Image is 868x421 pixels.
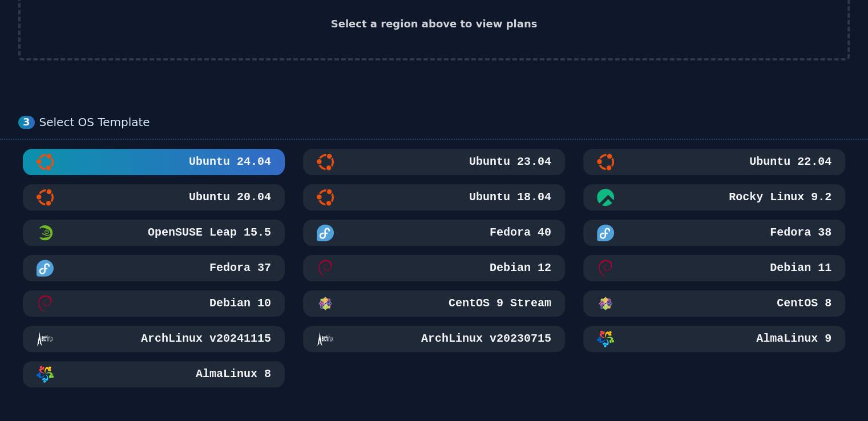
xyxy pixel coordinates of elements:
[23,184,285,211] button: Ubuntu 20.04Ubuntu 20.04
[303,290,565,317] button: CentOS 9 StreamCentOS 9 Stream
[146,225,271,241] h3: OpenSUSE Leap 15.5
[331,16,538,32] h2: Select a region above to view plans
[39,115,850,129] div: Select OS Template
[754,331,831,347] h3: AlmaLinux 9
[317,224,334,241] img: Fedora 40
[583,184,845,211] button: Rocky Linux 9.2Rocky Linux 9.2
[487,260,551,276] h3: Debian 12
[597,295,614,312] img: CentOS 8
[487,225,551,241] h3: Fedora 40
[583,220,845,246] button: Fedora 38Fedora 38
[303,184,565,211] button: Ubuntu 18.04Ubuntu 18.04
[37,330,54,347] img: ArchLinux v20241115
[37,224,54,241] img: OpenSUSE Leap 15.5 Minimal
[583,326,845,352] button: AlmaLinux 9AlmaLinux 9
[37,153,54,171] img: Ubuntu 24.04
[774,295,831,311] h3: CentOS 8
[597,260,614,277] img: Debian 11
[139,331,271,347] h3: ArchLinux v20241115
[467,154,551,170] h3: Ubuntu 23.04
[37,189,54,206] img: Ubuntu 20.04
[18,116,35,129] div: 3
[207,260,271,276] h3: Fedora 37
[23,255,285,281] button: Fedora 37Fedora 37
[23,361,285,387] button: AlmaLinux 8AlmaLinux 8
[37,295,54,312] img: Debian 10
[187,189,271,205] h3: Ubuntu 20.04
[583,290,845,317] button: CentOS 8CentOS 8
[303,326,565,352] button: ArchLinux v20230715ArchLinux v20230715
[768,225,831,241] h3: Fedora 38
[597,153,614,171] img: Ubuntu 22.04
[317,153,334,171] img: Ubuntu 23.04
[303,149,565,175] button: Ubuntu 23.04Ubuntu 23.04
[317,189,334,206] img: Ubuntu 18.04
[37,366,54,383] img: AlmaLinux 8
[419,331,551,347] h3: ArchLinux v20230715
[446,295,551,311] h3: CentOS 9 Stream
[23,220,285,246] button: OpenSUSE Leap 15.5 MinimalOpenSUSE Leap 15.5
[303,255,565,281] button: Debian 12Debian 12
[317,260,334,277] img: Debian 12
[597,224,614,241] img: Fedora 38
[317,295,334,312] img: CentOS 9 Stream
[726,189,831,205] h3: Rocky Linux 9.2
[23,149,285,175] button: Ubuntu 24.04Ubuntu 24.04
[747,154,831,170] h3: Ubuntu 22.04
[467,189,551,205] h3: Ubuntu 18.04
[303,220,565,246] button: Fedora 40Fedora 40
[317,330,334,347] img: ArchLinux v20230715
[187,154,271,170] h3: Ubuntu 24.04
[768,260,831,276] h3: Debian 11
[193,366,271,382] h3: AlmaLinux 8
[583,149,845,175] button: Ubuntu 22.04Ubuntu 22.04
[23,290,285,317] button: Debian 10Debian 10
[583,255,845,281] button: Debian 11Debian 11
[597,189,614,206] img: Rocky Linux 9.2
[207,295,271,311] h3: Debian 10
[597,330,614,347] img: AlmaLinux 9
[23,326,285,352] button: ArchLinux v20241115ArchLinux v20241115
[37,260,54,277] img: Fedora 37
